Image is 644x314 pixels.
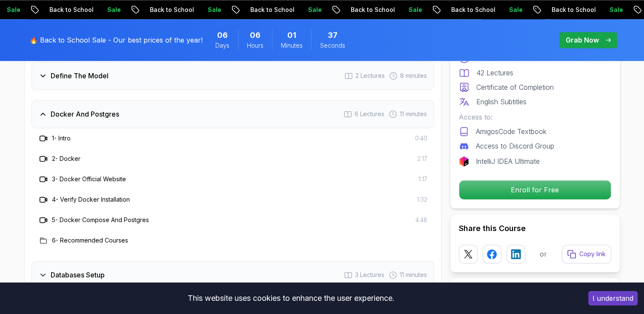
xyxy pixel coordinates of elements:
span: Minutes [281,41,303,50]
h2: Share this Course [459,223,611,234]
span: 6 Days [217,29,228,41]
p: Grab Now [566,35,599,45]
h3: Docker And Postgres [51,109,119,119]
span: Days [215,41,229,50]
span: 2:17 [417,154,427,163]
span: 1:17 [418,175,427,183]
button: Copy link [562,245,611,263]
p: Sale [399,6,426,14]
p: AmigosCode Textbook [476,126,547,137]
h3: 4 - Verify Docker Installation [52,195,130,204]
p: Sale [500,6,527,14]
button: Define The Model2 Lectures 8 minutes [31,62,434,90]
p: Sale [98,6,125,14]
span: 2 Lectures [355,71,385,80]
span: 11 minutes [400,110,427,118]
p: English Subtitles [476,97,527,107]
p: Back to School [341,6,399,14]
span: 3 Lectures [355,271,384,279]
p: Sale [600,6,627,14]
h3: 6 - Recommended Courses [52,236,128,245]
p: Enroll for Free [459,180,611,199]
span: 6 Hours [250,29,260,41]
span: Seconds [320,41,345,50]
span: 6 Lectures [355,110,384,118]
img: jetbrains logo [459,156,469,166]
p: Back to School [140,6,198,14]
p: or [540,249,547,259]
span: 1 Minutes [287,29,296,41]
h3: 2 - Docker [52,154,80,163]
div: This website uses cookies to enhance the user experience. [6,289,575,308]
p: Certificate of Completion [476,82,554,92]
span: 37 Seconds [328,29,338,41]
button: Enroll for Free [459,180,611,200]
p: Back to School [542,6,600,14]
span: 4:48 [415,216,427,224]
h3: Databases Setup [51,270,105,280]
span: 1:32 [417,195,427,204]
span: 11 minutes [400,271,427,279]
h3: 3 - Docker Official Website [52,175,126,183]
p: IntelliJ IDEA Ultimate [476,156,540,166]
h3: 5 - Docker Compose And Postgres [52,216,149,224]
p: Back to School [40,6,98,14]
p: 42 Lectures [476,68,513,78]
span: 0:40 [415,134,427,143]
p: Sale [198,6,226,14]
p: Copy link [579,250,606,258]
button: Databases Setup3 Lectures 11 minutes [31,261,434,289]
p: Access to Discord Group [476,141,554,151]
span: 8 minutes [400,71,427,80]
p: Back to School [241,6,299,14]
h3: 1 - Intro [52,134,71,143]
p: Access to: [459,112,611,122]
p: 🔥 Back to School Sale - Our best prices of the year! [29,35,203,45]
span: Hours [247,41,263,50]
button: Accept cookies [588,291,638,305]
p: Sale [299,6,326,14]
button: Docker And Postgres6 Lectures 11 minutes [31,100,434,128]
h3: Define The Model [51,71,109,81]
p: Back to School [442,6,500,14]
